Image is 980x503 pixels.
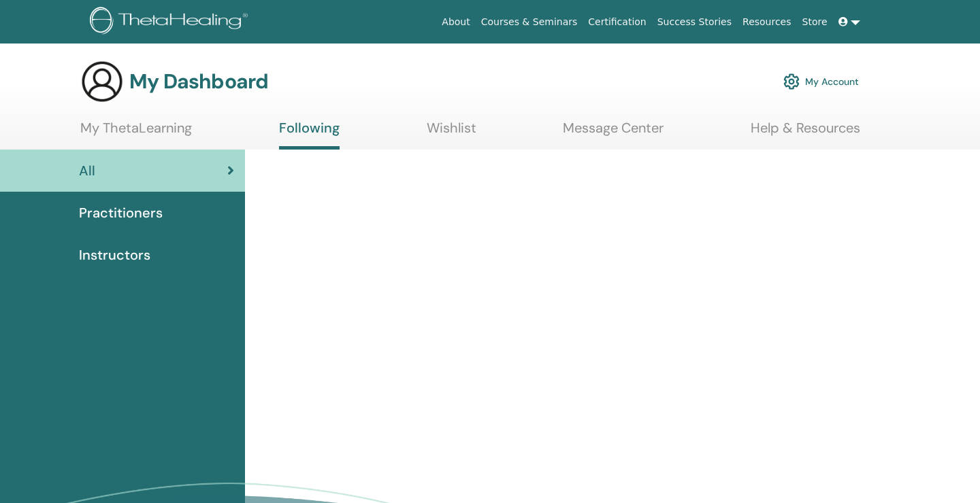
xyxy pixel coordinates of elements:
[563,120,664,146] a: Message Center
[751,120,860,146] a: Help & Resources
[129,69,268,94] h3: My Dashboard
[476,10,583,35] a: Courses & Seminars
[427,120,476,146] a: Wishlist
[90,7,252,37] img: logo.png
[80,120,192,146] a: My ThetaLearning
[79,160,95,181] span: All
[797,10,833,35] a: Store
[783,70,800,93] img: cog.svg
[79,203,163,223] span: Practitioners
[737,10,797,35] a: Resources
[436,10,475,35] a: About
[279,120,340,150] a: Following
[652,10,737,35] a: Success Stories
[80,60,124,103] img: generic-user-icon.jpg
[783,67,859,97] a: My Account
[79,245,150,265] span: Instructors
[583,10,651,35] a: Certification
